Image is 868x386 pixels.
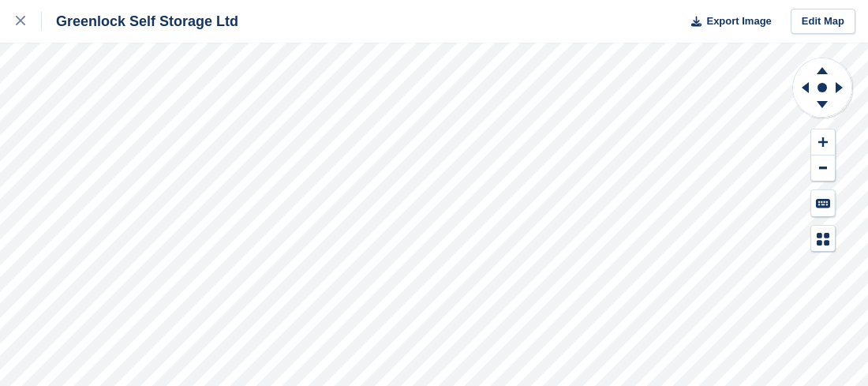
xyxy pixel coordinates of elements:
button: Zoom In [811,129,835,156]
div: Greenlock Self Storage Ltd [42,12,238,31]
a: Edit Map [791,9,855,35]
span: Export Image [706,13,771,29]
button: Keyboard Shortcuts [811,190,835,216]
button: Map Legend [811,226,835,252]
button: Export Image [682,9,772,35]
button: Zoom Out [811,156,835,182]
